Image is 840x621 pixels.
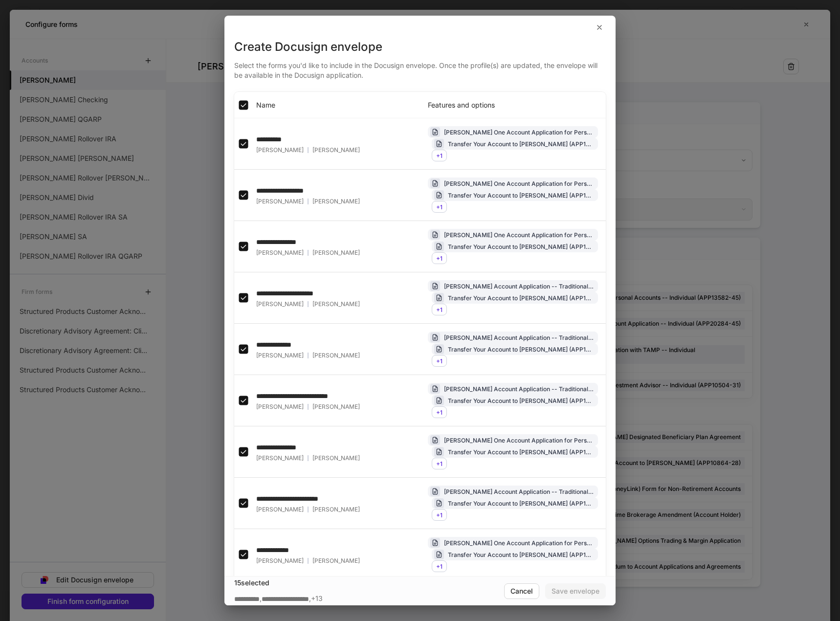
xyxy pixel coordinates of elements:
[436,460,442,467] span: + 1
[436,203,442,211] span: + 1
[256,403,360,411] div: [PERSON_NAME]
[256,100,275,110] span: Name
[448,139,594,149] div: Transfer Your Account to [PERSON_NAME] (APP10864-28)
[234,594,323,604] div: , ,
[420,92,606,118] th: Features and options
[448,396,594,405] div: Transfer Your Account to [PERSON_NAME] (APP10864-28)
[436,563,442,570] span: + 1
[312,454,360,462] span: [PERSON_NAME]
[312,403,360,411] span: [PERSON_NAME]
[448,242,594,251] div: Transfer Your Account to [PERSON_NAME] (APP10864-28)
[256,454,360,462] div: [PERSON_NAME]
[444,384,594,394] div: [PERSON_NAME] Account Application -- Traditional IRA (APP10539-61)
[256,146,360,154] div: [PERSON_NAME]
[256,300,360,308] div: [PERSON_NAME]
[256,557,360,565] div: [PERSON_NAME]
[436,152,442,159] span: + 1
[448,550,594,559] div: Transfer Your Account to [PERSON_NAME] (APP10864-28)
[448,447,594,457] div: Transfer Your Account to [PERSON_NAME] (APP10864-28)
[444,436,594,445] div: [PERSON_NAME] One Account Application for Personal Accounts -- Individual (APP13582-45)
[234,55,606,80] div: Select the forms you'd like to include in the Docusign envelope. Once the profile(s) are updated,...
[312,198,360,205] span: [PERSON_NAME]
[256,249,360,257] div: [PERSON_NAME]
[444,333,594,342] div: [PERSON_NAME] Account Application -- Traditional IRA (APP10539-61)
[256,352,360,359] div: [PERSON_NAME]
[448,293,594,303] div: Transfer Your Account to [PERSON_NAME] (APP10864-28)
[312,300,360,308] span: [PERSON_NAME]
[448,499,594,508] div: Transfer Your Account to [PERSON_NAME] (APP10864-28)
[444,538,594,548] div: [PERSON_NAME] One Account Application for Personal Accounts -- Individual (APP13582-45)
[234,578,504,588] div: 15 selected
[436,511,442,519] span: + 1
[234,39,606,55] div: Create Docusign envelope
[436,357,442,365] span: + 1
[504,583,539,599] button: Cancel
[256,198,360,205] div: [PERSON_NAME]
[444,487,594,496] div: [PERSON_NAME] Account Application -- Traditional IRA (APP10539-61)
[448,191,594,200] div: Transfer Your Account to [PERSON_NAME] (APP10864-28)
[444,128,594,137] div: [PERSON_NAME] One Account Application for Personal Accounts -- Individual (APP13582-45)
[444,282,594,291] div: [PERSON_NAME] Account Application -- Traditional IRA (APP10539-61)
[312,352,360,359] span: [PERSON_NAME]
[510,588,533,595] div: Cancel
[436,255,442,262] span: + 1
[256,506,360,513] div: [PERSON_NAME]
[448,345,594,354] div: Transfer Your Account to [PERSON_NAME] (APP10864-28)
[312,557,360,565] span: [PERSON_NAME]
[444,230,594,240] div: [PERSON_NAME] One Account Application for Personal Accounts -- Individual (APP13582-45)
[312,506,360,513] span: [PERSON_NAME]
[311,594,323,604] span: +13
[312,249,360,257] span: [PERSON_NAME]
[312,146,360,154] span: [PERSON_NAME]
[436,409,442,416] span: + 1
[436,306,442,313] span: + 1
[444,179,594,188] div: [PERSON_NAME] One Account Application for Personal Accounts -- Individual (APP13582-45)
